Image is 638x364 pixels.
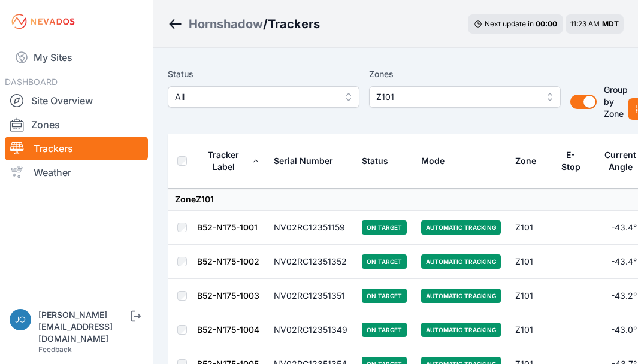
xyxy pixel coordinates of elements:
[168,67,359,81] label: Status
[508,211,553,245] td: Z101
[560,141,589,181] button: E-Stop
[515,147,546,175] button: Zone
[421,254,501,269] span: Automatic Tracking
[362,254,407,269] span: On Target
[421,323,501,337] span: Automatic Tracking
[197,290,259,301] a: B52-N175-1003
[197,324,259,335] a: B52-N175-1004
[508,279,553,313] td: Z101
[362,220,407,235] span: On Target
[197,222,258,232] a: B52-N175-1001
[376,90,537,104] span: Z101
[10,12,77,31] img: Nevados
[10,309,31,330] img: jos@nevados.solar
[175,90,335,104] span: All
[5,43,148,72] a: My Sites
[274,155,333,167] div: Serial Number
[5,160,148,184] a: Weather
[267,245,355,279] td: NV02RC12351352
[38,309,128,345] div: [PERSON_NAME][EMAIL_ADDRESS][DOMAIN_NAME]
[515,155,536,167] div: Zone
[421,289,501,303] span: Automatic Tracking
[421,147,454,175] button: Mode
[5,77,58,87] span: DASHBOARD
[38,345,72,354] a: Feedback
[267,279,355,313] td: NV02RC12351351
[197,149,250,173] div: Tracker Label
[168,8,320,40] nav: Breadcrumb
[189,16,263,32] a: Hornshadow
[268,16,320,32] h3: Trackers
[362,289,407,303] span: On Target
[485,19,534,28] span: Next update in
[536,19,557,29] div: 00 : 00
[508,245,553,279] td: Z101
[421,155,445,167] div: Mode
[560,149,581,173] div: E-Stop
[602,19,619,28] span: MDT
[5,136,148,160] a: Trackers
[197,256,259,266] a: B52-N175-1002
[362,323,407,337] span: On Target
[369,67,561,81] label: Zones
[263,16,268,32] span: /
[168,86,359,108] button: All
[604,84,628,119] span: Group by Zone
[603,149,638,173] div: Current Angle
[508,313,553,347] td: Z101
[570,19,600,28] span: 11:23 AM
[362,147,398,175] button: Status
[197,141,259,181] button: Tracker Label
[267,313,355,347] td: NV02RC12351349
[421,220,501,235] span: Automatic Tracking
[274,147,343,175] button: Serial Number
[5,89,148,113] a: Site Overview
[267,211,355,245] td: NV02RC12351159
[5,113,148,136] a: Zones
[369,86,561,108] button: Z101
[362,155,388,167] div: Status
